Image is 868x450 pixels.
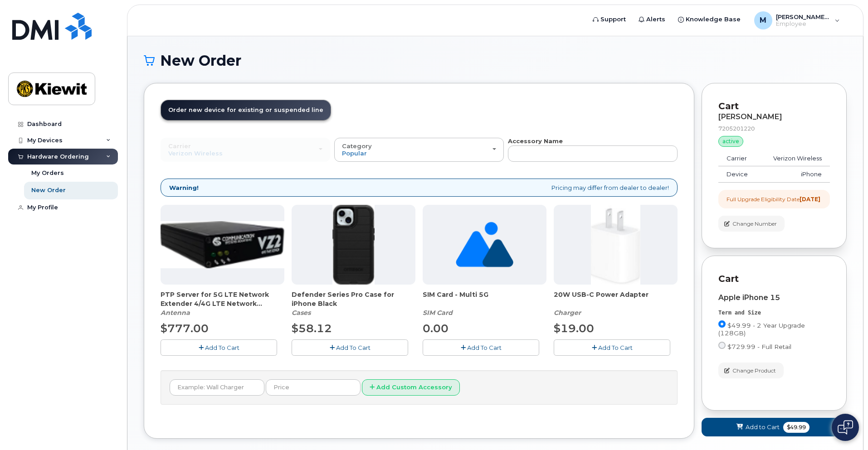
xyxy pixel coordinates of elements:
td: Carrier [718,150,759,167]
button: Change Number [718,216,785,232]
img: Casa_Sysem.png [161,221,284,268]
span: Add To Cart [336,344,371,351]
span: $729.99 - Full Retail [727,343,791,350]
span: Add To Cart [205,344,239,351]
img: apple20w.jpg [591,205,640,285]
button: Add to Cart $49.99 [702,418,847,436]
strong: Accessory Name [508,137,563,145]
span: SIM Card - Multi 5G [423,290,546,308]
div: SIM Card - Multi 5G [423,290,546,317]
img: defenderiphone14.png [332,205,375,285]
button: Change Product [718,363,784,378]
em: SIM Card [423,309,453,317]
span: $49.99 - 2 Year Upgrade (128GB) [718,322,805,337]
span: $777.00 [161,322,209,335]
input: Example: Wall Charger [170,379,264,396]
span: Add To Cart [467,344,502,351]
strong: [DATE] [800,196,820,203]
em: Charger [554,309,581,317]
td: iPhone [759,166,830,183]
em: Antenna [161,309,190,317]
button: Add To Cart [554,339,670,355]
em: Cases [292,309,311,317]
button: Add To Cart [423,339,539,355]
td: Device [718,166,759,183]
button: Add Custom Accessory [362,379,460,396]
span: $49.99 [783,422,809,433]
button: Add To Cart [292,339,408,355]
div: Apple iPhone 15 [718,294,830,302]
span: Change Product [732,367,776,375]
div: Term and Size [718,309,830,317]
p: Cart [718,272,830,285]
span: Order new device for existing or suspended line [168,106,323,113]
span: Defender Series Pro Case for iPhone Black [292,290,415,308]
img: no_image_found-2caef05468ed5679b831cfe6fc140e25e0c280774317ffc20a367ab7fd17291e.png [456,205,513,285]
img: Open chat [838,420,853,435]
button: Add To Cart [161,339,277,355]
h1: New Order [144,53,847,68]
div: [PERSON_NAME] [718,113,830,121]
span: PTP Server for 5G LTE Network Extender 4/4G LTE Network Extender 3 [161,290,284,308]
span: Add to Cart [746,423,780,431]
span: Popular [342,150,367,157]
span: Change Number [732,220,777,228]
span: 20W USB-C Power Adapter [554,290,678,308]
div: Pricing may differ from dealer to dealer! [161,179,678,197]
div: 7205201220 [718,125,830,132]
div: PTP Server for 5G LTE Network Extender 4/4G LTE Network Extender 3 [161,290,284,317]
span: Category [342,142,372,150]
div: active [718,136,743,147]
span: $19.00 [554,322,594,335]
span: 0.00 [423,322,449,335]
input: $49.99 - 2 Year Upgrade (128GB) [718,320,726,328]
span: $58.12 [292,322,332,335]
input: $729.99 - Full Retail [718,342,726,349]
div: 20W USB-C Power Adapter [554,290,678,317]
input: Price [266,379,361,396]
div: Full Upgrade Eligibility Date [727,195,820,203]
td: Verizon Wireless [759,150,830,167]
p: Cart [718,100,830,113]
strong: Warning! [169,184,199,192]
div: Defender Series Pro Case for iPhone Black [292,290,415,317]
button: Category Popular [334,138,504,161]
span: Add To Cart [598,344,633,351]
